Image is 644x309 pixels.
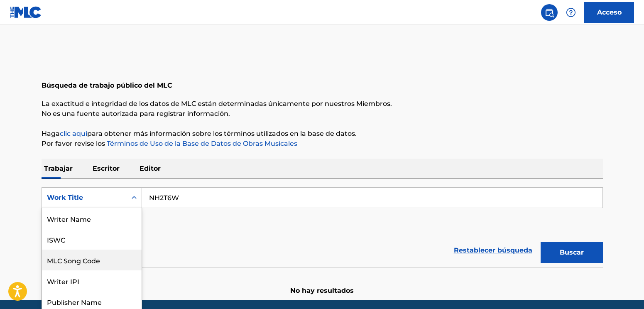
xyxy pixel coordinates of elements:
a: clic aquí [60,130,87,137]
form: Formulario de búsqueda [42,187,603,267]
img: ayuda [566,7,576,17]
font: No hay resultados [290,287,354,294]
div: Work Title [47,193,122,203]
a: Búsqueda pública [541,4,558,21]
font: La exactitud e integridad de los datos de MLC están determinadas únicamente por nuestros Miembros. [42,100,392,108]
font: Términos de Uso de la Base de Datos de Obras Musicales [107,140,297,147]
font: Escritor [93,164,120,172]
div: Ayuda [563,4,579,21]
font: Búsqueda de trabajo público del MLC [42,81,172,89]
div: MLC Song Code [42,250,142,270]
font: para obtener más información sobre los términos utilizados en la base de datos. [87,130,357,137]
font: Acceso [597,8,622,16]
div: Writer Name [42,208,142,229]
button: Buscar [541,242,603,263]
a: Términos de Uso de la Base de Datos de Obras Musicales [105,140,297,147]
div: ISWC [42,229,142,250]
div: Writer IPI [42,270,142,291]
font: Editor [140,164,161,172]
font: Trabajar [44,164,73,172]
a: Acceso [584,2,634,23]
img: buscar [544,7,554,17]
font: Haga [42,130,60,137]
font: No es una fuente autorizada para registrar información. [42,110,230,118]
img: Logotipo del MLC [10,6,42,18]
font: Buscar [560,248,584,256]
font: Por favor revise los [42,140,105,147]
font: Restablecer búsqueda [454,246,532,254]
